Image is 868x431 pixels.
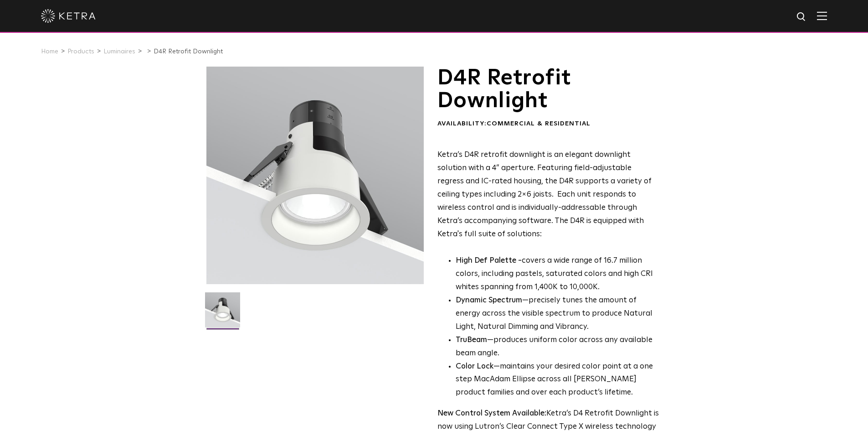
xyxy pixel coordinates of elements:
[154,48,223,55] a: D4R Retrofit Downlight
[456,257,522,265] strong: High Def Palette -
[456,294,659,334] li: —precisely tunes the amount of energy across the visible spectrum to produce Natural Light, Natur...
[487,120,591,127] span: Commercial & Residential
[456,296,522,304] strong: Dynamic Spectrum
[437,149,659,241] p: Ketra’s D4R retrofit downlight is an elegant downlight solution with a 4” aperture. Featuring fie...
[437,410,546,417] strong: New Control System Available:
[437,67,659,113] h1: D4R Retrofit Downlight
[41,48,58,55] a: Home
[817,11,827,20] img: Hamburger%20Nav.svg
[67,48,94,55] a: Products
[205,292,240,334] img: D4R Retrofit Downlight
[437,119,659,129] div: Availability:
[456,360,659,400] li: —maintains your desired color point at a one step MacAdam Ellipse across all [PERSON_NAME] produc...
[41,9,96,23] img: ketra-logo-2019-white
[456,336,487,344] strong: TruBeam
[456,363,493,370] strong: Color Lock
[103,48,135,55] a: Luminaires
[456,334,659,360] li: —produces uniform color across any available beam angle.
[456,254,659,294] p: covers a wide range of 16.7 million colors, including pastels, saturated colors and high CRI whit...
[796,11,807,23] img: search icon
